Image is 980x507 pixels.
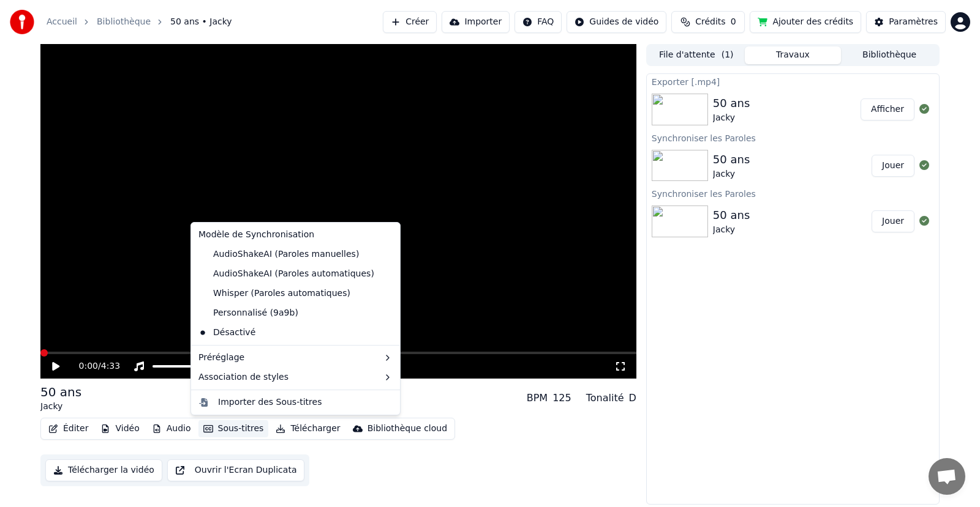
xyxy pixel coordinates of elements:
div: Importer des Sous-titres [218,396,322,409]
button: Audio [147,420,196,437]
span: Crédits [695,16,725,28]
div: 50 ans [40,383,81,401]
button: FAQ [514,11,562,33]
button: Jouer [872,155,914,177]
div: Désactivé [194,323,398,342]
div: Whisper (Paroles automatiques) [194,284,355,303]
div: D [629,391,636,405]
div: Jacky [713,224,750,236]
a: Bibliothèque [97,16,151,28]
button: Télécharger la vidéo [45,459,162,481]
span: 50 ans • Jacky [170,16,232,28]
div: 125 [552,391,571,405]
div: Bibliothèque cloud [367,423,447,435]
div: BPM [527,391,548,405]
button: Travaux [745,46,842,64]
div: 50 ans [713,151,750,168]
div: / [79,360,108,372]
a: Accueil [47,16,77,28]
div: Exporter [.mp4] [647,74,939,89]
button: Sous-titres [198,420,269,437]
button: Crédits0 [671,11,745,33]
div: Modèle de Synchronisation [194,225,398,245]
button: Créer [383,11,437,33]
span: 0 [731,16,736,28]
div: Synchroniser les Paroles [647,130,939,145]
span: 0:00 [79,360,98,372]
img: youka [10,10,34,34]
div: Jacky [713,168,750,180]
button: Paramètres [866,11,946,33]
span: 4:33 [101,360,120,372]
button: Afficher [861,98,914,120]
div: Personnalisé (9a9b) [194,303,303,323]
button: Importer [442,11,510,33]
div: Préréglage [194,348,398,368]
span: ( 1 ) [722,49,734,61]
button: Guides de vidéo [567,11,666,33]
div: 50 ans [713,95,750,112]
button: Ouvrir l'Ecran Duplicata [167,459,305,481]
button: Bibliothèque [841,46,938,64]
div: Paramètres [889,16,938,28]
div: AudioShakeAI (Paroles automatiques) [194,264,379,284]
div: Jacky [713,112,750,124]
button: Jouer [872,210,914,232]
div: 50 ans [713,207,750,224]
div: Ouvrir le chat [929,458,965,495]
button: Ajouter des crédits [750,11,861,33]
div: Association de styles [194,368,398,387]
button: Vidéo [96,420,144,437]
button: File d'attente [648,46,745,64]
nav: breadcrumb [47,16,232,28]
div: AudioShakeAI (Paroles manuelles) [194,245,364,264]
button: Télécharger [271,420,345,437]
div: Tonalité [586,391,624,405]
div: Jacky [40,401,81,413]
button: Éditer [43,420,93,437]
div: Synchroniser les Paroles [647,186,939,201]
